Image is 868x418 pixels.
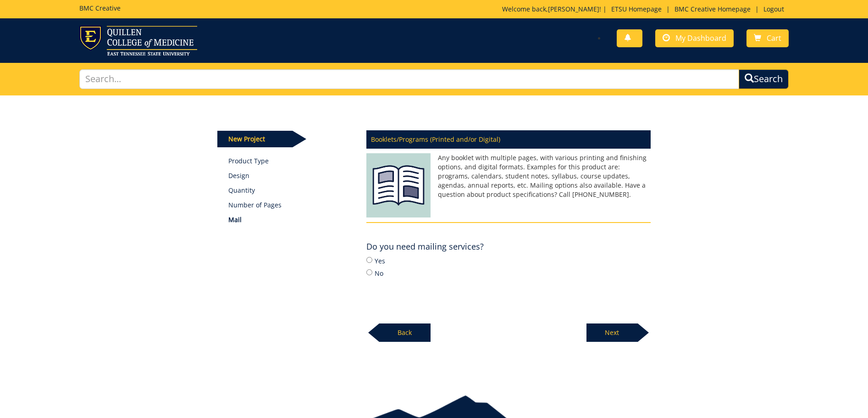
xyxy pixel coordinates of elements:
[586,323,638,342] p: Next
[366,130,651,149] p: Booklets/Programs (Printed and/or Digital)
[228,201,353,210] p: Number of Pages
[607,5,666,13] a: ETSU Homepage
[366,256,651,266] label: Yes
[670,5,755,13] a: BMC Creative Homepage
[502,5,789,14] p: Welcome back, ! | | |
[79,69,740,89] input: Search...
[228,186,353,195] p: Quantity
[217,131,293,147] p: New Project
[739,69,789,89] button: Search
[366,153,651,199] p: Any booklet with multiple pages, with various printing and finishing options, and digital formats...
[79,5,121,11] h5: BMC Creative
[79,26,197,56] img: ETSU logo
[675,33,726,43] span: My Dashboard
[759,5,789,13] a: Logout
[366,268,651,278] label: No
[655,29,734,47] a: My Dashboard
[228,171,353,180] p: Design
[228,215,353,224] p: Mail
[379,323,431,342] p: Back
[746,29,789,47] a: Cart
[228,156,353,166] a: Product Type
[548,5,599,13] a: [PERSON_NAME]
[366,257,372,263] input: Yes
[767,33,781,43] span: Cart
[366,242,484,251] h4: Do you need mailing services?
[366,269,372,275] input: No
